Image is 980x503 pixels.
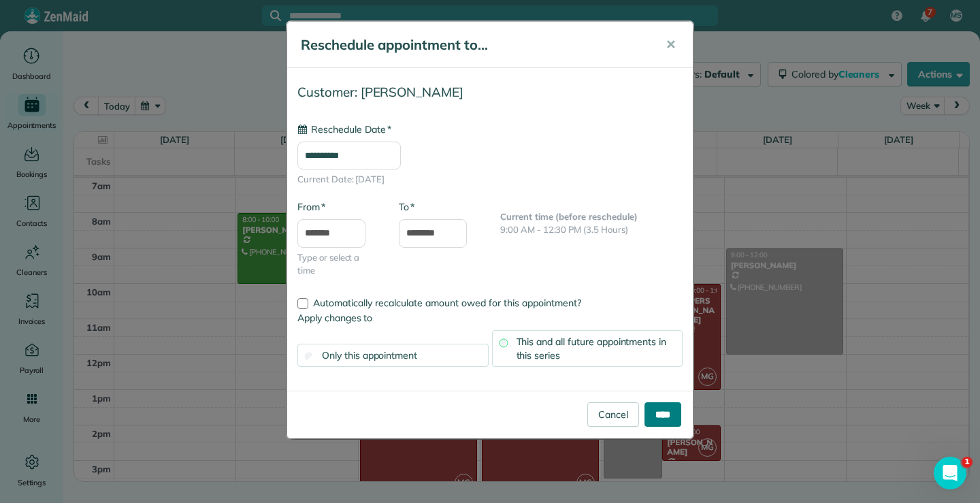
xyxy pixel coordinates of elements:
span: 1 [962,457,973,468]
label: From [297,200,325,214]
label: Apply changes to [297,311,683,325]
span: Current Date: [DATE] [297,173,683,186]
span: Type or select a time [297,251,378,278]
b: Current time (before reschedule) [500,211,638,222]
input: This and all future appointments in this series [499,338,508,347]
label: To [399,200,414,214]
span: ✕ [666,37,676,52]
h4: Customer: [PERSON_NAME] [297,85,683,99]
span: This and all future appointments in this series [517,336,667,361]
input: Only this appointment [305,352,314,361]
span: Automatically recalculate amount owed for this appointment? [313,297,581,309]
iframe: Intercom live chat [934,457,966,489]
p: 9:00 AM - 12:30 PM (3.5 Hours) [500,223,683,237]
label: Reschedule Date [297,123,391,136]
a: Cancel [587,402,639,427]
span: Only this appointment [322,349,417,361]
h5: Reschedule appointment to... [301,35,647,54]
